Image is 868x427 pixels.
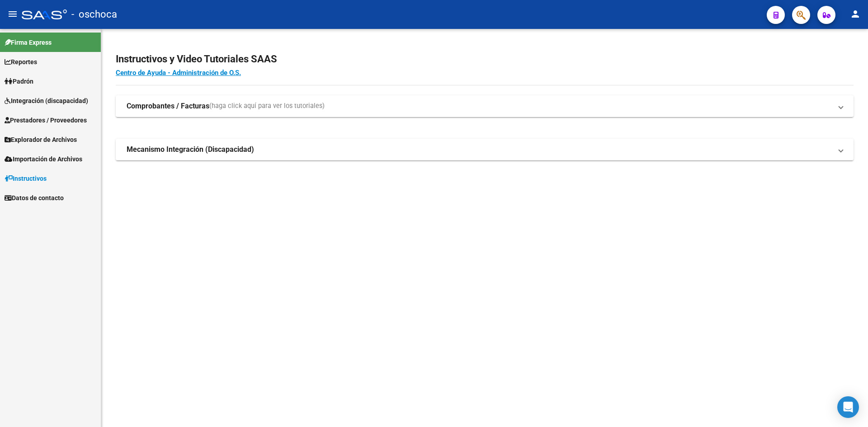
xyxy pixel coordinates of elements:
[5,38,52,47] span: Firma Express
[127,101,209,111] strong: Comprobantes / Facturas
[71,5,117,24] span: - oschoca
[209,101,325,111] span: (haga click aquí para ver los tutoriales)
[5,135,77,145] span: Explorador de Archivos
[116,69,241,77] a: Centro de Ayuda - Administración de O.S.
[5,57,37,67] span: Reportes
[5,96,88,106] span: Integración (discapacidad)
[116,139,854,160] mat-expansion-panel-header: Mecanismo Integración (Discapacidad)
[127,145,254,155] strong: Mecanismo Integración (Discapacidad)
[5,193,64,203] span: Datos de contacto
[5,154,82,164] span: Importación de Archivos
[850,9,861,19] mat-icon: person
[5,174,47,183] span: Instructivos
[837,396,859,418] div: Open Intercom Messenger
[116,95,854,117] mat-expansion-panel-header: Comprobantes / Facturas(haga click aquí para ver los tutoriales)
[5,115,87,125] span: Prestadores / Proveedores
[116,51,854,68] h2: Instructivos y Video Tutoriales SAAS
[7,9,18,19] mat-icon: menu
[5,76,33,86] span: Padrón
